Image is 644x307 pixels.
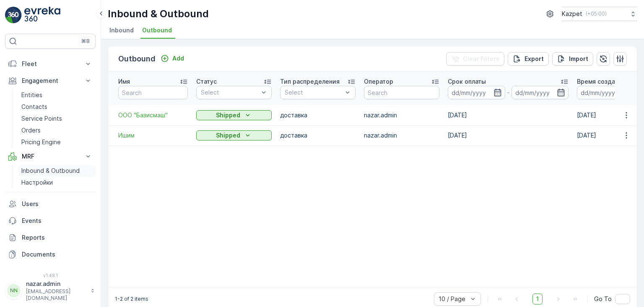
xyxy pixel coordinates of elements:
button: Engagement [5,72,96,89]
p: nazar.admin [26,280,86,288]
p: Настройки [21,178,53,187]
a: Ишим [118,131,188,140]
p: Select [285,88,343,97]
td: nazar.admin [360,105,444,125]
input: Search [118,86,188,99]
a: Contacts [18,101,96,113]
p: Select [201,88,259,97]
td: [DATE] [444,125,573,146]
span: 1 [532,294,543,304]
button: Shipped [196,130,272,140]
p: Shipped [216,131,240,140]
a: Documents [5,246,96,263]
button: Shipped [196,110,272,120]
a: Events [5,212,96,229]
td: [DATE] [444,105,573,125]
p: Kazpet [562,10,582,18]
p: Users [22,200,92,208]
span: Inbound [109,26,134,34]
a: Inbound & Outbound [18,165,96,177]
div: NN [7,284,21,297]
p: Тип распределения [280,77,340,86]
span: v 1.48.1 [5,273,96,278]
p: Contacts [21,103,47,111]
p: Service Points [21,114,62,123]
input: dd/mm/yyyy [577,86,634,99]
img: logo [5,7,22,24]
button: Export [508,52,549,66]
p: ( +05:00 ) [586,11,607,17]
span: Outbound [142,26,172,34]
p: Статус [196,77,217,86]
a: Orders [18,124,96,136]
a: Настройки [18,177,96,188]
p: Inbound & Outbound [108,7,209,21]
p: Clear Filters [463,55,499,63]
a: Pricing Engine [18,136,96,148]
p: Documents [22,250,92,259]
img: logo_light-DOdMpM7g.png [24,7,60,24]
td: nazar.admin [360,125,444,146]
p: Import [569,55,588,63]
p: - [507,87,510,98]
p: ⌘B [81,38,90,45]
button: Fleet [5,56,96,72]
a: Users [5,196,96,212]
button: Import [552,52,593,66]
td: доставка [276,125,360,146]
p: Export [525,55,544,63]
td: доставка [276,105,360,125]
button: MRF [5,148,96,165]
p: Срок оплаты [448,77,486,86]
button: NNnazar.admin[EMAIL_ADDRESS][DOMAIN_NAME] [5,280,96,302]
p: Outbound [118,53,156,65]
p: Reports [22,233,92,242]
p: Entities [21,91,42,99]
p: MRF [22,152,79,161]
a: Entities [18,89,96,101]
p: Fleet [22,60,79,68]
p: 1-2 of 2 items [115,296,148,302]
p: [EMAIL_ADDRESS][DOMAIN_NAME] [26,288,86,302]
button: Kazpet(+05:00) [562,7,637,21]
a: Reports [5,229,96,246]
button: Clear Filters [446,52,504,66]
a: ООО "Базисмаш" [118,111,188,119]
p: Pricing Engine [21,138,61,146]
span: Go To [594,295,612,303]
p: Engagement [22,77,79,85]
button: Add [157,53,187,64]
p: Inbound & Outbound [21,167,80,175]
p: Add [172,54,184,63]
p: Shipped [216,111,240,119]
input: dd/mm/yyyy [448,86,505,99]
input: dd/mm/yyyy [512,86,569,99]
p: Время создания [577,77,626,86]
p: Orders [21,126,41,135]
p: Оператор [364,77,393,86]
input: Search [364,86,439,99]
p: Имя [118,77,130,86]
a: Service Points [18,113,96,124]
p: Events [22,217,92,225]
